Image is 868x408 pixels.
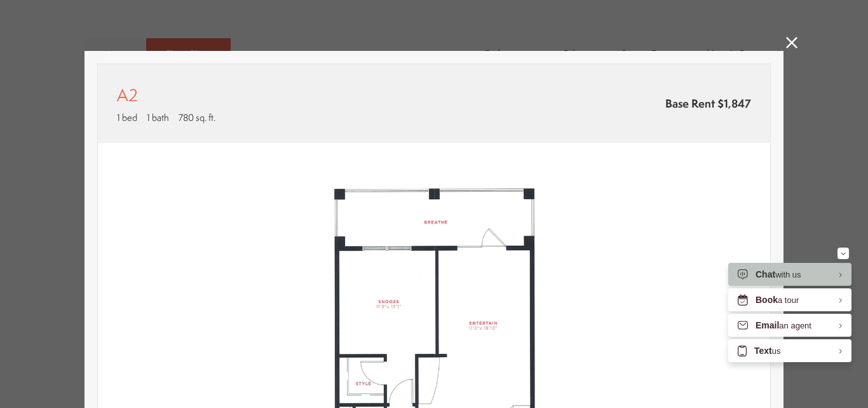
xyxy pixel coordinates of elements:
span: Base Rent $1,847 [665,95,751,111]
p: A2 [117,83,138,108]
span: 1 bed [117,111,137,124]
span: 780 sq. ft. [179,111,215,124]
span: 1 bath [147,111,169,124]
